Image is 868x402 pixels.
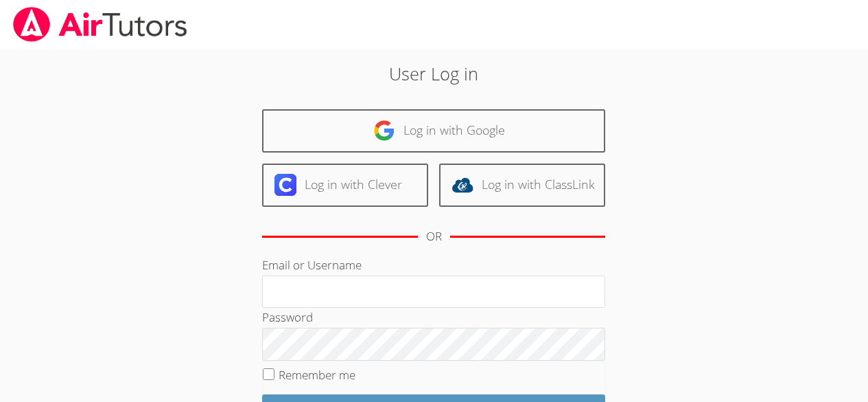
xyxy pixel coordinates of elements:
[12,7,189,42] img: airtutors_banner-c4298cdbf04f3fff15de1276eac7730deb9818008684d7c2e4769d2f7ddbe033.png
[200,60,668,87] h2: User Log in
[439,164,605,207] a: Log in with ClassLink
[262,109,605,153] a: Log in with Google
[262,309,313,325] label: Password
[373,120,395,142] img: google-logo-50288ca7cdecda66e5e0955fdab243c47b7ad437acaf1139b6f446037453330a.svg
[274,174,296,196] img: clever-logo-6eab21bc6e7a338710f1a6ff85c0baf02591cd810cc4098c63d3a4b26e2feb20.svg
[426,227,442,247] div: OR
[451,174,473,196] img: classlink-logo-d6bb404cc1216ec64c9a2012d9dc4662098be43eaf13dc465df04b49fa7ab582.svg
[279,367,355,383] label: Remember me
[262,257,362,273] label: Email or Username
[262,164,428,207] a: Log in with Clever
